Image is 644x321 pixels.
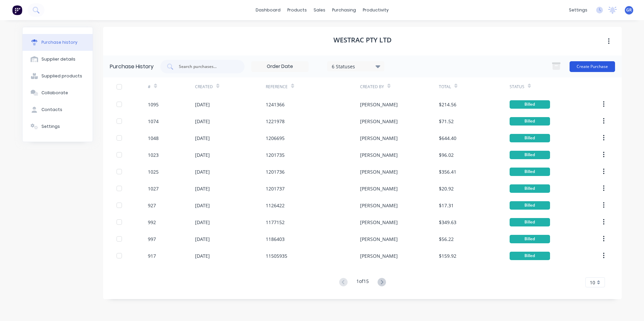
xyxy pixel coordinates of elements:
[148,151,159,158] div: 1023
[266,219,285,226] div: 1177152
[148,252,156,259] div: 917
[252,5,284,15] a: dashboard
[266,202,285,209] div: 1126422
[195,219,210,226] div: [DATE]
[195,252,210,259] div: [DATE]
[439,135,456,142] div: $644.40
[41,123,60,130] div: Settings
[510,84,524,90] div: Status
[570,61,615,72] button: Create Purchase
[23,34,93,51] button: Purchase history
[439,202,454,209] div: $17.31
[360,84,384,90] div: Created By
[148,185,159,192] div: 1027
[195,101,210,108] div: [DATE]
[252,62,308,72] input: Order Date
[360,168,398,175] div: [PERSON_NAME]
[360,101,398,108] div: [PERSON_NAME]
[110,63,154,71] div: Purchase History
[566,5,591,15] div: settings
[360,185,398,192] div: [PERSON_NAME]
[23,84,93,101] button: Collaborate
[360,135,398,142] div: [PERSON_NAME]
[148,202,156,209] div: 927
[266,118,285,125] div: 1221978
[359,5,392,15] div: productivity
[195,236,210,243] div: [DATE]
[439,84,451,90] div: Total
[41,56,75,62] div: Supplier details
[41,107,62,113] div: Contacts
[23,51,93,68] button: Supplier details
[195,135,210,142] div: [DATE]
[360,118,398,125] div: [PERSON_NAME]
[195,151,210,158] div: [DATE]
[439,219,456,226] div: $349.63
[510,168,550,176] div: Billed
[266,252,287,259] div: 11505935
[148,84,151,90] div: #
[148,219,156,226] div: 992
[439,236,454,243] div: $56.22
[439,252,456,259] div: $159.92
[510,134,550,142] div: Billed
[360,202,398,209] div: [PERSON_NAME]
[195,185,210,192] div: [DATE]
[148,118,159,125] div: 1074
[439,118,454,125] div: $71.52
[356,278,369,287] div: 1 of 15
[590,279,595,286] span: 10
[41,90,68,96] div: Collaborate
[333,36,392,44] h1: WesTrac Pty Ltd
[439,151,454,158] div: $96.02
[23,118,93,135] button: Settings
[41,39,77,45] div: Purchase history
[266,185,285,192] div: 1201737
[23,101,93,118] button: Contacts
[360,236,398,243] div: [PERSON_NAME]
[439,101,456,108] div: $214.56
[266,135,285,142] div: 1206695
[266,101,285,108] div: 1241366
[266,84,288,90] div: Reference
[329,5,359,15] div: purchasing
[195,168,210,175] div: [DATE]
[23,68,93,84] button: Supplied products
[510,218,550,226] div: Billed
[12,5,22,15] img: Factory
[178,63,234,70] input: Search purchases...
[332,63,380,70] div: 6 Statuses
[510,201,550,210] div: Billed
[510,235,550,243] div: Billed
[148,135,159,142] div: 1048
[148,101,159,108] div: 1095
[195,118,210,125] div: [DATE]
[360,151,398,158] div: [PERSON_NAME]
[360,219,398,226] div: [PERSON_NAME]
[626,7,632,13] span: GR
[41,73,82,79] div: Supplied products
[148,168,159,175] div: 1025
[266,236,285,243] div: 1186403
[439,168,456,175] div: $356.41
[195,84,213,90] div: Created
[510,252,550,260] div: Billed
[266,168,285,175] div: 1201736
[284,5,310,15] div: products
[510,184,550,193] div: Billed
[266,151,285,158] div: 1201735
[195,202,210,209] div: [DATE]
[510,100,550,109] div: Billed
[510,151,550,159] div: Billed
[510,117,550,126] div: Billed
[148,236,156,243] div: 997
[360,252,398,259] div: [PERSON_NAME]
[310,5,329,15] div: sales
[439,185,454,192] div: $20.92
